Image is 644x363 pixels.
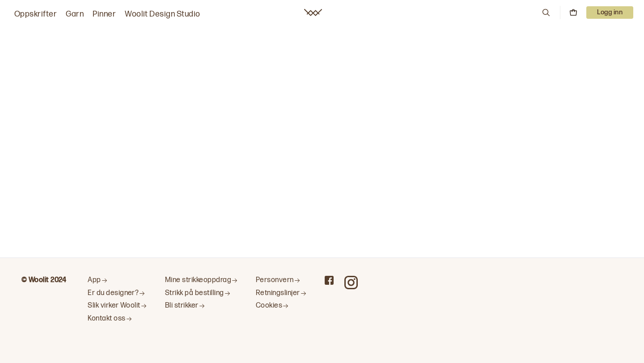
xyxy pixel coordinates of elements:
[256,276,307,285] a: Personvern
[88,314,147,324] a: Kontakt oss
[256,289,307,298] a: Retningslinjer
[88,276,147,285] a: App
[125,8,200,21] a: Woolit Design Studio
[344,276,358,289] a: Woolit on Instagram
[586,6,633,19] p: Logg inn
[165,289,238,298] a: Strikk på bestilling
[88,301,147,311] a: Slik virker Woolit
[88,289,147,298] a: Er du designer?
[165,301,238,311] a: Bli strikker
[14,8,57,21] a: Oppskrifter
[325,276,334,285] a: Woolit on Facebook
[93,8,116,21] a: Pinner
[66,8,84,21] a: Garn
[586,6,633,19] button: User dropdown
[165,276,238,285] a: Mine strikkeoppdrag
[21,276,66,284] b: © Woolit 2024
[304,9,322,16] a: Woolit
[256,301,307,311] a: Cookies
